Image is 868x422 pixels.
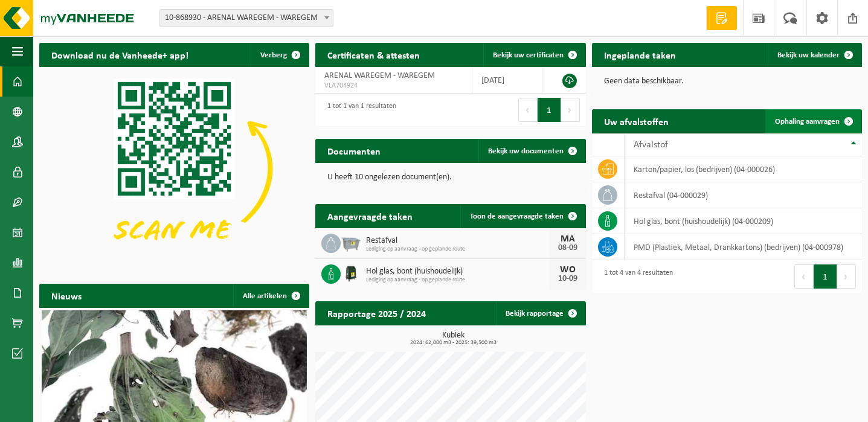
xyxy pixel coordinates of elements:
span: Hol glas, bont (huishoudelijk) [366,267,549,277]
button: Next [837,264,856,289]
span: Restafval [366,236,549,246]
span: Lediging op aanvraag - op geplande route [366,277,549,284]
button: 1 [538,98,561,122]
td: PMD (Plastiek, Metaal, Drankkartons) (bedrijven) (04-000978) [625,234,862,260]
td: hol glas, bont (huishoudelijk) (04-000209) [625,208,862,234]
h2: Rapportage 2025 / 2024 [315,301,438,325]
button: 1 [814,264,837,289]
a: Ophaling aanvragen [765,109,861,133]
div: 1 tot 1 van 1 resultaten [321,97,396,123]
span: 2024: 62,000 m3 - 2025: 39,500 m3 [321,340,585,346]
a: Bekijk uw documenten [478,139,585,163]
button: Next [561,98,580,122]
td: restafval (04-000029) [625,182,862,208]
div: 08-09 [556,244,580,252]
a: Toon de aangevraagde taken [460,204,585,228]
h2: Certificaten & attesten [315,43,432,66]
div: 1 tot 4 van 4 resultaten [598,263,673,290]
img: CR-HR-1C-1000-PES-01 [341,263,361,283]
p: U heeft 10 ongelezen document(en). [327,173,573,182]
h2: Documenten [315,139,393,162]
span: Bekijk uw certificaten [493,51,564,59]
span: Afvalstof [634,140,668,150]
h2: Nieuws [39,284,94,307]
span: ARENAL WAREGEM - WAREGEM [324,71,435,80]
div: WO [556,265,580,275]
div: 10-09 [556,275,580,283]
a: Bekijk uw kalender [768,43,861,67]
span: Lediging op aanvraag - op geplande route [366,246,549,253]
h2: Aangevraagde taken [315,204,425,228]
span: Bekijk uw kalender [777,51,840,59]
td: [DATE] [472,67,543,94]
div: MA [556,234,580,244]
img: WB-2500-GAL-GY-01 [341,232,361,252]
span: Toon de aangevraagde taken [470,213,564,220]
span: VLA704924 [324,81,462,91]
button: Previous [518,98,538,122]
td: karton/papier, los (bedrijven) (04-000026) [625,156,862,182]
span: 10-868930 - ARENAL WAREGEM - WAREGEM [160,10,333,27]
span: Verberg [260,51,287,59]
img: Download de VHEPlus App [39,67,309,270]
h3: Kubiek [321,331,585,346]
button: Previous [794,264,814,289]
span: Ophaling aanvragen [775,118,840,126]
a: Bekijk rapportage [496,301,585,325]
a: Bekijk uw certificaten [483,43,585,67]
h2: Ingeplande taken [592,43,688,66]
span: 10-868930 - ARENAL WAREGEM - WAREGEM [159,9,333,27]
span: Bekijk uw documenten [488,147,564,155]
button: Verberg [251,43,308,67]
h2: Uw afvalstoffen [592,109,681,133]
h2: Download nu de Vanheede+ app! [39,43,201,66]
p: Geen data beschikbaar. [604,77,850,86]
a: Alle artikelen [233,284,308,308]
